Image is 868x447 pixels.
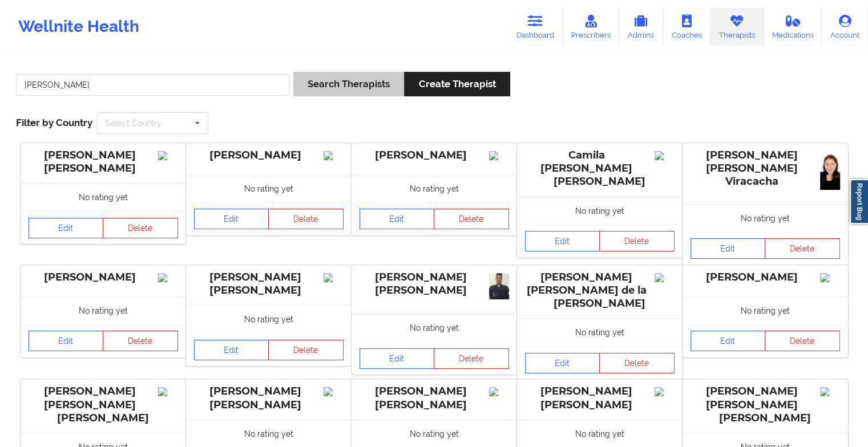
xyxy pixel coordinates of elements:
[404,72,510,96] button: Create Therapist
[489,273,509,300] img: d9c8d358-a367-4b13-9b5e-920c94a48cc0_c1939146-9377-40f0-82a1-fd366e6e6a301000567880.jpg
[764,8,822,46] a: Medications
[525,271,675,310] div: [PERSON_NAME] [PERSON_NAME] de la [PERSON_NAME]
[324,151,344,160] img: Image%2Fplaceholer-image.png
[434,348,509,369] button: Delete
[29,149,178,175] div: [PERSON_NAME] [PERSON_NAME]
[655,273,675,282] img: Image%2Fplaceholer-image.png
[106,119,162,127] div: Select Country
[268,340,344,360] button: Delete
[691,385,840,424] div: [PERSON_NAME] [PERSON_NAME] [PERSON_NAME]
[194,340,269,360] a: Edit
[489,151,509,160] img: Image%2Fplaceholer-image.png
[489,387,509,396] img: Image%2Fplaceholer-image.png
[765,331,840,351] button: Delete
[360,149,509,162] div: [PERSON_NAME]
[29,271,178,284] div: [PERSON_NAME]
[352,314,517,342] div: No rating yet
[655,387,675,396] img: Image%2Fplaceholer-image.png
[293,72,404,96] button: Search Therapists
[525,385,675,411] div: [PERSON_NAME] [PERSON_NAME]
[158,273,178,282] img: Image%2Fplaceholer-image.png
[691,238,766,259] a: Edit
[194,271,344,297] div: [PERSON_NAME] [PERSON_NAME]
[434,209,509,229] button: Delete
[324,273,344,282] img: Image%2Fplaceholer-image.png
[691,271,840,284] div: [PERSON_NAME]
[710,8,764,46] a: Therapists
[508,8,563,46] a: Dashboard
[360,271,509,297] div: [PERSON_NAME] [PERSON_NAME]
[820,273,840,282] img: Image%2Fplaceholer-image.png
[16,117,92,128] span: Filter by Country
[16,74,289,96] input: Search Keywords
[103,218,178,238] button: Delete
[21,183,186,211] div: No rating yet
[360,385,509,411] div: [PERSON_NAME] [PERSON_NAME]
[599,231,675,251] button: Delete
[352,174,517,202] div: No rating yet
[517,197,683,225] div: No rating yet
[619,8,663,46] a: Admins
[186,174,352,202] div: No rating yet
[517,318,683,346] div: No rating yet
[525,353,600,373] a: Edit
[29,385,178,424] div: [PERSON_NAME] [PERSON_NAME] [PERSON_NAME]
[655,151,675,160] img: Image%2Fplaceholer-image.png
[324,387,344,396] img: Image%2Fplaceholer-image.png
[525,231,600,251] a: Edit
[820,151,840,190] img: c0a4ea46-9c05-402a-965f-a78b5058c80c_a551e9e2-03d8-460b-8f4d-15f0acaff9caSnapchat-1788404229.jpg
[29,218,104,238] a: Edit
[663,8,710,46] a: Coaches
[360,209,435,229] a: Edit
[525,149,675,188] div: Camila [PERSON_NAME] [PERSON_NAME]
[268,209,344,229] button: Delete
[194,209,269,229] a: Edit
[194,149,344,162] div: [PERSON_NAME]
[683,204,848,232] div: No rating yet
[563,8,619,46] a: Prescribers
[599,353,675,373] button: Delete
[186,305,352,333] div: No rating yet
[21,296,186,324] div: No rating yet
[29,331,104,351] a: Edit
[691,331,766,351] a: Edit
[765,238,840,259] button: Delete
[360,348,435,369] a: Edit
[822,8,868,46] a: Account
[820,387,840,396] img: Image%2Fplaceholer-image.png
[194,385,344,411] div: [PERSON_NAME] [PERSON_NAME]
[691,149,840,188] div: [PERSON_NAME] [PERSON_NAME] Viracacha
[103,331,178,351] button: Delete
[158,151,178,160] img: Image%2Fplaceholer-image.png
[158,387,178,396] img: Image%2Fplaceholer-image.png
[850,179,868,224] a: Report Bug
[683,296,848,324] div: No rating yet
